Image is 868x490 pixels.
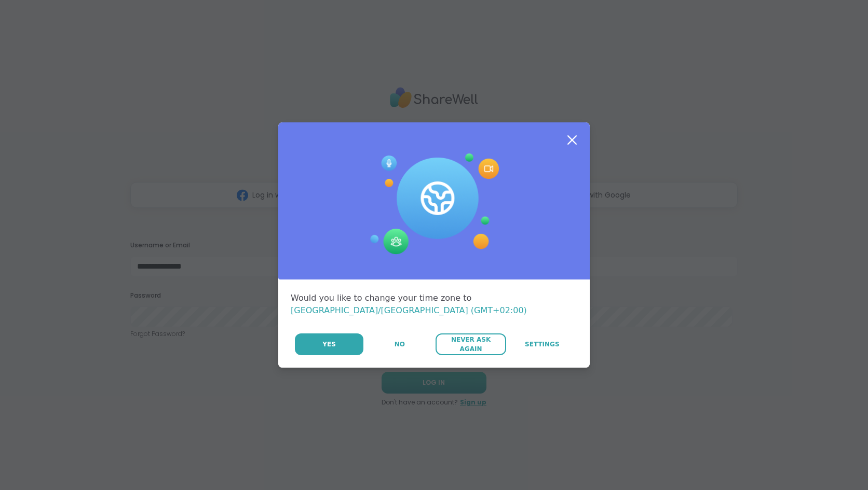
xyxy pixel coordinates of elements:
span: Settings [525,340,560,349]
img: Session Experience [369,153,499,255]
span: No [395,340,405,349]
span: Yes [322,340,336,349]
div: Would you like to change your time zone to [291,292,577,317]
span: [GEOGRAPHIC_DATA]/[GEOGRAPHIC_DATA] (GMT+02:00) [291,305,527,315]
button: Never Ask Again [436,333,506,355]
span: Never Ask Again [441,335,500,354]
button: Yes [295,333,363,355]
a: Settings [507,333,577,355]
button: No [364,333,435,355]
